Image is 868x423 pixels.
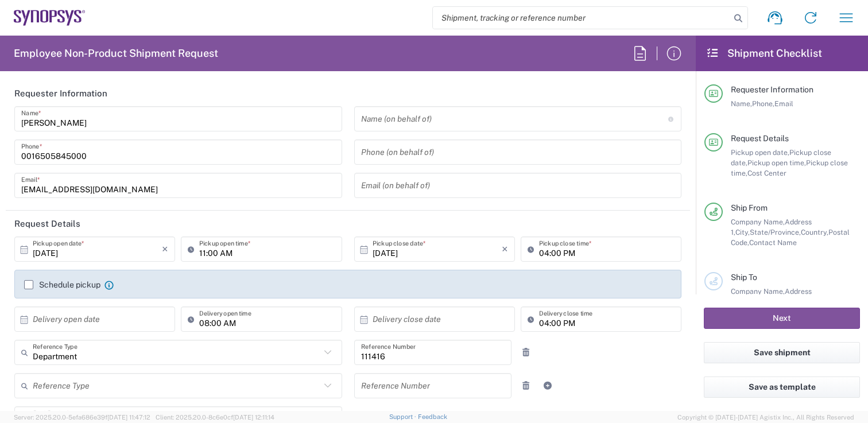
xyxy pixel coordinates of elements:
span: Company Name, [731,287,785,296]
span: Pickup open time, [747,158,806,167]
span: Ship To [731,273,757,282]
span: Cost Center [747,169,786,177]
i: × [162,240,168,258]
button: Next [704,308,860,329]
span: Pickup open date, [731,148,789,157]
span: [DATE] 11:47:12 [107,414,150,421]
span: Server: 2025.20.0-5efa686e39f [14,414,150,421]
a: Support [389,413,418,420]
span: City, [735,228,750,236]
input: Shipment, tracking or reference number [433,7,730,29]
span: Requester Information [731,85,813,94]
span: Company Name, [731,218,785,226]
a: Remove Reference [518,344,534,360]
i: × [502,240,508,258]
button: Save shipment [704,342,860,363]
a: Remove Reference [518,378,534,394]
span: Copyright © [DATE]-[DATE] Agistix Inc., All Rights Reserved [677,412,854,422]
span: Client: 2025.20.0-8c6e0cf [156,414,274,421]
span: Name, [731,99,752,108]
span: [DATE] 12:11:14 [233,414,274,421]
span: Country, [801,228,828,236]
label: Schedule pickup [24,280,100,289]
span: Email [774,99,793,108]
h2: Employee Non-Product Shipment Request [14,46,218,60]
h2: Request Details [14,218,80,230]
span: Contact Name [749,238,797,247]
span: Ship From [731,203,768,212]
span: State/Province, [750,228,801,236]
a: Add Reference [540,378,556,394]
h2: Shipment Checklist [706,46,822,60]
span: Phone, [752,99,774,108]
button: Save as template [704,377,860,398]
a: Feedback [418,413,447,420]
span: Request Details [731,134,789,143]
h2: Requester Information [14,88,107,99]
